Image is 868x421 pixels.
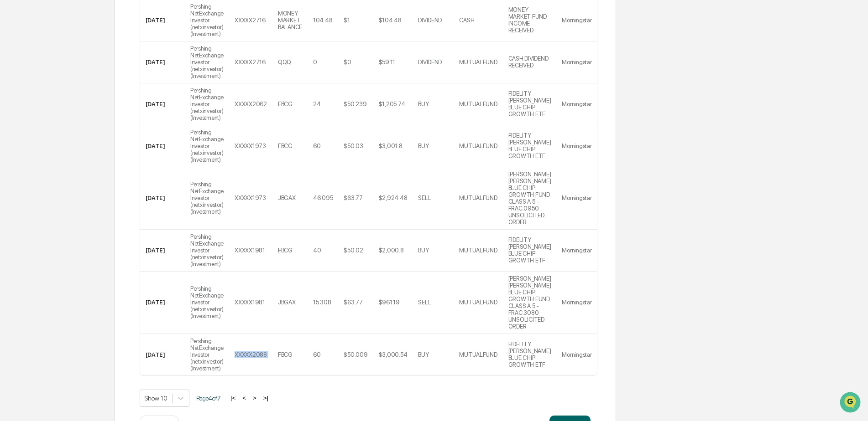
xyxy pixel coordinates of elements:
[556,167,597,230] td: Morningstar
[459,59,497,66] div: MUTUALFUND
[313,101,320,108] div: 24
[418,195,431,201] div: SELL
[31,79,115,86] div: We're available if you need us!
[278,59,291,66] div: QQQ
[229,230,272,272] td: XXXXX1981
[379,195,408,201] div: $2,924.48
[229,272,272,334] td: XXXXX1981
[278,101,293,108] div: FBCG
[278,195,296,201] div: JBGAX
[250,394,259,402] button: >
[379,101,405,108] div: $1,205.74
[75,115,113,124] span: Attestations
[278,299,296,306] div: JBGAX
[418,299,431,306] div: SELL
[313,299,331,306] div: 15.308
[418,59,442,66] div: DIVIDEND
[9,70,26,86] img: 1746055101610-c473b297-6a78-478c-a979-82029cc54cd1
[196,395,221,402] span: Page 4 of 7
[261,394,271,402] button: >|
[379,17,402,24] div: $104.48
[140,272,185,334] td: [DATE]
[418,17,442,24] div: DIVIDEND
[418,247,429,254] div: BUY
[140,83,185,125] td: [DATE]
[418,351,429,358] div: BUY
[64,154,110,161] a: Powered byPylon
[379,247,404,254] div: $2,000.8
[556,230,597,272] td: Morningstar
[418,143,429,149] div: BUY
[313,143,320,149] div: 60
[190,129,224,163] div: Pershing NetExchange Investor (netxinvestor) (Investment)
[190,233,224,267] div: Pershing NetExchange Investor (netxinvestor) (Investment)
[508,55,551,69] div: CASH DIVIDEND RECEIVED
[66,116,73,123] div: 🗄️
[229,41,272,83] td: XXXXX2716
[278,143,293,149] div: FBCG
[556,41,597,83] td: Morningstar
[229,334,272,375] td: XXXXX2088
[140,125,185,167] td: [DATE]
[508,275,551,330] div: [PERSON_NAME] [PERSON_NAME] BLUE CHIP GROWTH FUND CLASS A 5 - FRAC.3080 UNSOLICITED ORDER
[228,394,238,402] button: |<
[556,125,597,167] td: Morningstar
[508,236,551,264] div: FIDELITY [PERSON_NAME] BLUE CHIP GROWTH ETF
[344,17,350,24] div: $1
[344,351,367,358] div: $50.009
[18,115,59,124] span: Preclearance
[278,10,302,31] div: MONEY MARKET BALANCE
[556,272,597,334] td: Morningstar
[344,247,363,254] div: $50.02
[190,3,224,37] div: Pershing NetExchange Investor (netxinvestor) (Investment)
[313,17,332,24] div: 104.48
[190,285,224,319] div: Pershing NetExchange Investor (netxinvestor) (Investment)
[344,101,366,108] div: $50.239
[190,181,224,215] div: Pershing NetExchange Investor (netxinvestor) (Investment)
[344,195,362,201] div: $63.77
[313,247,321,254] div: 40
[379,299,400,306] div: $961.19
[229,167,272,230] td: XXXXX1973
[313,351,320,358] div: 60
[313,195,333,201] div: 46.095
[508,6,551,34] div: MONEY MARKET FUND INCOME RECEIVED
[459,351,497,358] div: MUTUALFUND
[5,128,61,145] a: 🔎Data Lookup
[140,41,185,83] td: [DATE]
[278,351,293,358] div: FBCG
[459,101,497,108] div: MUTUALFUND
[229,125,272,167] td: XXXXX1973
[190,45,224,79] div: Pershing NetExchange Investor (netxinvestor) (Investment)
[9,133,16,140] div: 🔎
[459,17,474,24] div: CASH
[140,167,185,230] td: [DATE]
[508,171,551,226] div: [PERSON_NAME] [PERSON_NAME] BLUE CHIP GROWTH FUND CLASS A 5 - FRAC.0950 UNSOLICITED ORDER
[18,132,58,141] span: Data Lookup
[91,154,110,161] span: Pylon
[418,101,429,108] div: BUY
[190,338,224,372] div: Pershing NetExchange Investor (netxinvestor) (Investment)
[508,341,551,368] div: FIDELITY [PERSON_NAME] BLUE CHIP GROWTH ETF
[556,83,597,125] td: Morningstar
[278,247,293,254] div: FBCG
[31,70,150,79] div: Start new chat
[379,143,403,149] div: $3,001.8
[155,72,166,83] button: Start new chat
[344,299,362,306] div: $63.77
[63,111,117,128] a: 🗄️Attestations
[459,143,497,149] div: MUTUALFUND
[508,90,551,118] div: FIDELITY [PERSON_NAME] BLUE CHIP GROWTH ETF
[556,334,597,375] td: Morningstar
[140,230,185,272] td: [DATE]
[229,83,272,125] td: XXXXX2062
[9,116,16,123] div: 🖐️
[344,143,363,149] div: $50.03
[5,111,63,128] a: 🖐️Preclearance
[313,59,317,66] div: 0
[508,132,551,159] div: FIDELITY [PERSON_NAME] BLUE CHIP GROWTH ETF
[379,59,395,66] div: $59.11
[190,87,224,121] div: Pershing NetExchange Investor (netxinvestor) (Investment)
